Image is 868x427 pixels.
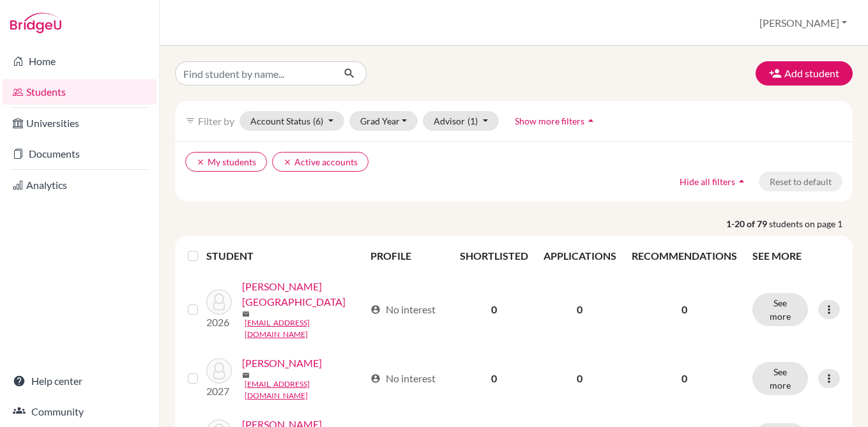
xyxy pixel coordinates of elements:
a: Home [3,49,156,74]
span: students on page 1 [769,217,853,230]
i: clear [196,158,205,167]
p: 2026 [206,315,232,330]
th: STUDENT [206,241,363,271]
span: Filter by [198,115,234,127]
button: Show more filtersarrow_drop_up [504,111,608,131]
td: 0 [536,271,624,348]
button: clearActive accounts [272,152,369,172]
span: Show more filters [515,116,584,126]
button: See more [752,362,808,395]
span: (6) [313,116,323,126]
button: Account Status(6) [240,111,344,131]
i: arrow_drop_up [584,114,597,127]
th: APPLICATIONS [536,241,624,271]
td: 0 [452,271,536,348]
td: 0 [536,348,624,409]
a: [EMAIL_ADDRESS][DOMAIN_NAME] [245,317,365,340]
span: mail [242,371,250,379]
div: No interest [370,371,436,386]
img: Al Sayed, Marya [206,358,232,384]
p: 0 [632,302,737,317]
th: SHORTLISTED [452,241,536,271]
td: 0 [452,348,536,409]
div: No interest [370,302,436,317]
button: Grad Year [349,111,418,131]
a: [EMAIL_ADDRESS][DOMAIN_NAME] [245,378,365,401]
strong: 1-20 of 79 [726,217,769,230]
button: clearMy students [185,152,267,172]
a: Analytics [3,172,156,198]
button: Add student [756,61,853,86]
span: account_circle [370,304,381,315]
button: Advisor(1) [423,111,499,131]
button: [PERSON_NAME] [754,11,853,35]
p: 2027 [206,384,232,399]
th: SEE MORE [745,241,848,271]
i: clear [283,158,292,167]
th: PROFILE [363,241,452,271]
a: Documents [3,141,156,167]
i: arrow_drop_up [735,175,748,188]
a: Help center [3,368,156,394]
a: Students [3,79,156,105]
input: Find student by name... [175,61,333,86]
button: See more [752,293,808,326]
th: RECOMMENDATIONS [624,241,745,271]
a: [PERSON_NAME][GEOGRAPHIC_DATA] [242,279,365,310]
span: Hide all filters [680,176,735,187]
button: Reset to default [759,172,842,191]
a: [PERSON_NAME] [242,356,322,371]
a: Community [3,399,156,424]
img: Bridge-U [10,13,61,33]
span: mail [242,310,250,318]
a: Universities [3,110,156,136]
img: Aguilar, Santiago [206,289,232,315]
span: account_circle [370,373,381,384]
i: filter_list [185,116,195,126]
p: 0 [632,371,737,386]
span: (1) [468,116,478,126]
button: Hide all filtersarrow_drop_up [669,172,759,191]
